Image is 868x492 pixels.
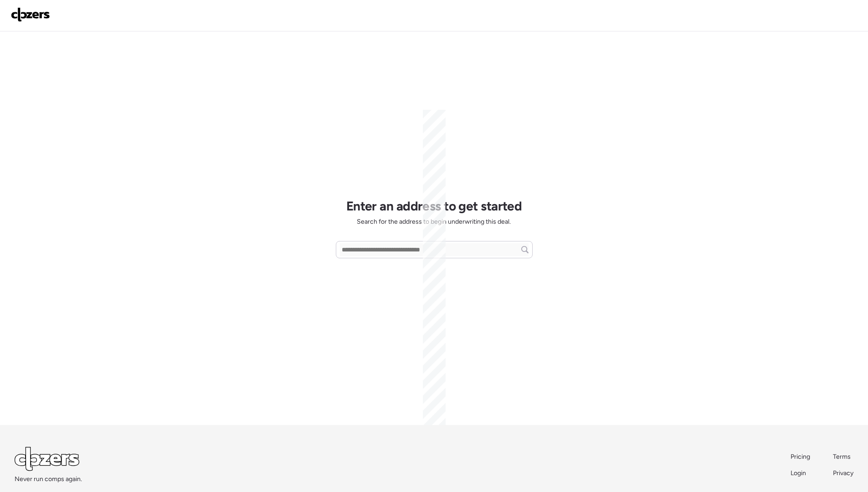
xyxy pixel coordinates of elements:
[791,469,811,478] a: Login
[833,469,853,478] a: Privacy
[357,217,511,226] span: Search for the address to begin underwriting this deal.
[791,469,806,477] span: Login
[15,447,79,471] img: Logo Light
[15,475,82,484] span: Never run comps again.
[833,469,853,477] span: Privacy
[346,198,522,214] h1: Enter an address to get started
[833,453,851,461] span: Terms
[791,452,811,461] a: Pricing
[791,453,810,461] span: Pricing
[833,452,853,461] a: Terms
[11,7,50,22] img: Logo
